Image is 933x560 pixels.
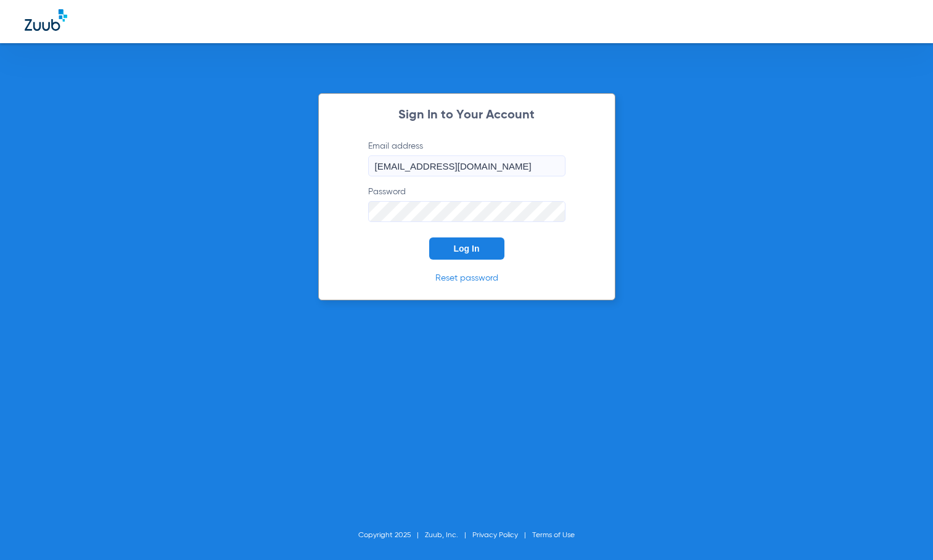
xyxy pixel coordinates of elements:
input: Email address [368,155,565,176]
a: Terms of Use [532,532,575,539]
a: Reset password [435,274,498,282]
input: Password [368,201,565,222]
h2: Sign In to Your Account [350,109,584,121]
label: Email address [368,140,565,176]
span: Log In [454,244,480,253]
button: Log In [429,237,504,260]
li: Copyright 2025 [358,529,425,541]
li: Zuub, Inc. [425,529,472,541]
label: Password [368,186,565,222]
img: Zuub Logo [25,9,67,31]
a: Privacy Policy [472,532,518,539]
